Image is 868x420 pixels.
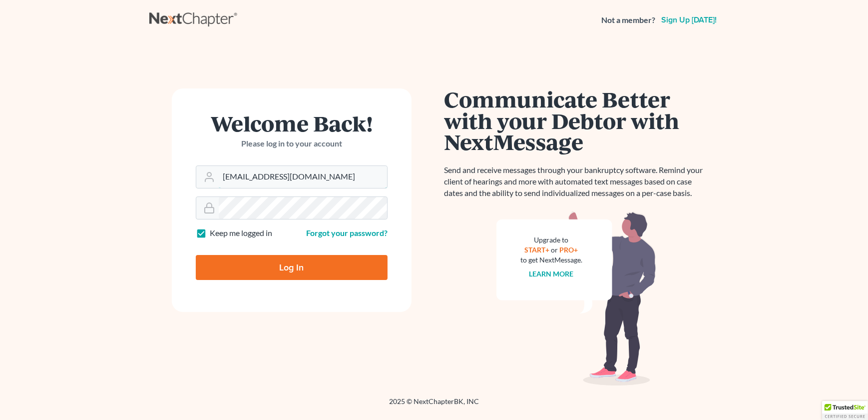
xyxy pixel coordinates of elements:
[551,245,558,254] span: or
[219,166,387,188] input: Email Address
[601,14,655,26] strong: Not a member?
[210,227,272,239] label: Keep me logged in
[306,228,388,237] a: Forgot your password?
[529,269,574,278] a: Learn more
[444,164,709,199] p: Send and receive messages through your bankruptcy software. Remind your client of hearings and mo...
[520,255,582,265] div: to get NextMessage.
[196,255,388,280] input: Log In
[822,401,868,420] div: TrustedSite Certified
[444,88,709,152] h1: Communicate Better with your Debtor with NextMessage
[520,235,582,245] div: Upgrade to
[496,211,656,386] img: nextmessage_bg-59042aed3d76b12b5cd301f8e5b87938c9018125f34e5fa2b7a6b67550977c72.svg
[149,396,719,414] div: 2025 © NextChapterBK, INC
[659,16,719,24] a: Sign up [DATE]!
[525,245,550,254] a: START+
[196,138,388,149] p: Please log in to your account
[560,245,578,254] a: PRO+
[196,112,388,134] h1: Welcome Back!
